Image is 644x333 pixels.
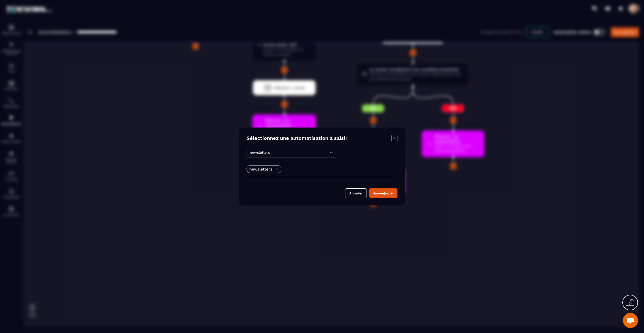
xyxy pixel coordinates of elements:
p: newsletters [249,167,272,172]
a: Open chat [623,313,638,328]
button: Annuler [345,188,367,198]
div: Sauvegarder [373,191,394,196]
h4: Sélectionnez une automatisation à saisir [247,135,347,142]
button: Sauvegarder [369,188,397,198]
span: newsletters [250,150,270,154]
